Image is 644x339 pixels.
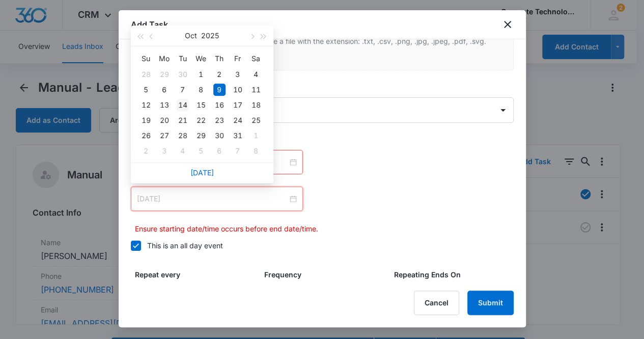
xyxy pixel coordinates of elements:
div: 28 [177,129,189,142]
h1: Add Task [131,18,168,31]
div: 19 [140,114,152,126]
button: Submit [467,291,514,315]
div: 28 [140,68,152,81]
button: close [501,18,514,31]
button: Oct [185,25,197,46]
td: 2025-09-29 [155,67,174,82]
div: 5 [195,145,207,157]
td: 2025-10-08 [192,82,210,97]
td: 2025-10-11 [247,82,265,97]
td: 2025-11-08 [247,143,265,159]
div: 31 [232,129,244,142]
div: 29 [195,129,207,142]
div: 23 [213,114,226,126]
div: This is an all day event [147,240,223,251]
td: 2025-11-01 [247,128,265,143]
div: 30 [213,129,226,142]
td: 2025-09-28 [137,67,155,82]
th: Sa [247,50,265,67]
td: 2025-10-26 [137,128,155,143]
td: 2025-11-03 [155,143,174,159]
button: Cancel [414,291,459,315]
div: 21 [177,114,189,126]
td: 2025-10-17 [229,97,247,113]
td: 2025-10-04 [247,67,265,82]
td: 2025-11-04 [174,143,192,159]
div: 5 [140,84,152,96]
th: Mo [155,50,174,67]
p: Ensure starting date/time occurs before end date/time. [135,223,514,234]
th: We [192,50,210,67]
td: 2025-10-05 [137,82,155,97]
td: 2025-10-10 [229,82,247,97]
td: 2025-10-24 [229,113,247,128]
th: Su [137,50,155,67]
div: 26 [140,129,152,142]
th: Fr [229,50,247,67]
input: Oct 9, 2025 [137,193,288,204]
td: 2025-10-09 [210,82,229,97]
div: 7 [177,84,189,96]
label: Time span [135,135,518,146]
td: 2025-10-18 [247,97,265,113]
div: 1 [195,68,207,81]
td: 2025-10-28 [174,128,192,143]
td: 2025-10-20 [155,113,174,128]
div: 3 [158,145,171,157]
div: 2 [213,68,226,81]
td: 2025-10-21 [174,113,192,128]
td: 2025-10-15 [192,97,210,113]
div: 8 [250,145,262,157]
td: 2025-10-02 [210,67,229,82]
div: 6 [158,84,171,96]
div: 3 [232,68,244,81]
td: 2025-11-07 [229,143,247,159]
div: 10 [232,84,244,96]
td: 2025-10-07 [174,82,192,97]
td: 2025-10-14 [174,97,192,113]
td: 2025-10-31 [229,128,247,143]
label: Repeating Ends On [394,269,518,280]
td: 2025-11-05 [192,143,210,159]
td: 2025-10-16 [210,97,229,113]
div: 27 [158,129,171,142]
button: 2025 [201,25,219,46]
td: 2025-10-23 [210,113,229,128]
div: 11 [250,84,262,96]
td: 2025-09-30 [174,67,192,82]
td: 2025-11-06 [210,143,229,159]
div: 20 [158,114,171,126]
label: Repeat every [135,269,259,280]
div: 2 [140,145,152,157]
div: 16 [213,99,226,111]
div: 30 [177,68,189,81]
div: 6 [213,145,226,157]
div: 13 [158,99,171,111]
div: 15 [195,99,207,111]
td: 2025-10-19 [137,113,155,128]
td: 2025-10-22 [192,113,210,128]
div: 29 [158,68,171,81]
div: 4 [250,68,262,81]
td: 2025-10-30 [210,128,229,143]
td: 2025-10-29 [192,128,210,143]
td: 2025-11-02 [137,143,155,159]
div: 1 [250,129,262,142]
div: 4 [177,145,189,157]
th: Th [210,50,229,67]
div: 17 [232,99,244,111]
div: 12 [140,99,152,111]
div: 14 [177,99,189,111]
div: 24 [232,114,244,126]
div: 8 [195,84,207,96]
td: 2025-10-13 [155,97,174,113]
td: 2025-10-25 [247,113,265,128]
label: Assigned to [135,83,518,93]
td: 2025-10-12 [137,97,155,113]
div: 18 [250,99,262,111]
td: 2025-10-06 [155,82,174,97]
th: Tu [174,50,192,67]
td: 2025-10-27 [155,128,174,143]
div: 7 [232,145,244,157]
label: Frequency [264,269,388,280]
